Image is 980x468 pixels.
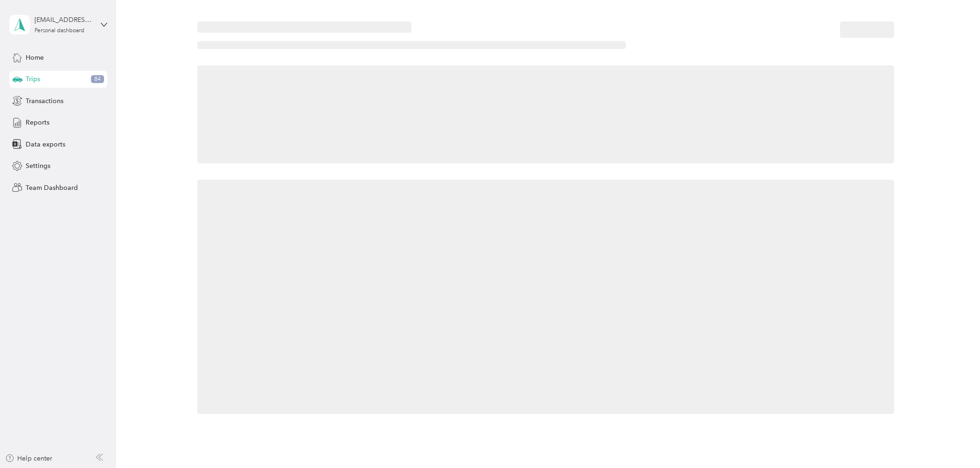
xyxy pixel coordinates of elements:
button: Help center [5,454,53,463]
span: Team Dashboard [26,183,78,193]
span: Trips [26,74,40,84]
iframe: Everlance-gr Chat Button Frame [928,416,980,468]
span: Data exports [26,140,65,149]
span: Transactions [26,96,63,106]
span: Reports [26,118,49,127]
div: [EMAIL_ADDRESS][DOMAIN_NAME] [35,15,93,25]
span: Settings [26,161,50,171]
div: Personal dashboard [35,28,84,34]
span: 84 [91,75,104,84]
span: Home [26,53,44,63]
